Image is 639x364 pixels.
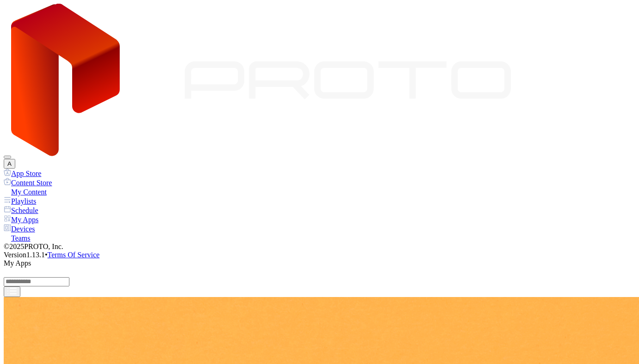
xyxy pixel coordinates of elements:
[4,169,635,178] a: App Store
[4,196,635,206] a: Playlists
[4,215,635,224] a: My Apps
[4,243,635,251] div: © 2025 PROTO, Inc.
[4,178,635,187] a: Content Store
[4,206,635,215] a: Schedule
[4,259,635,267] div: My Apps
[4,233,635,243] a: Teams
[4,159,15,169] button: A
[4,224,635,233] a: Devices
[4,187,635,196] a: My Content
[48,251,100,259] a: Terms Of Service
[4,251,48,259] span: Version 1.13.1 •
